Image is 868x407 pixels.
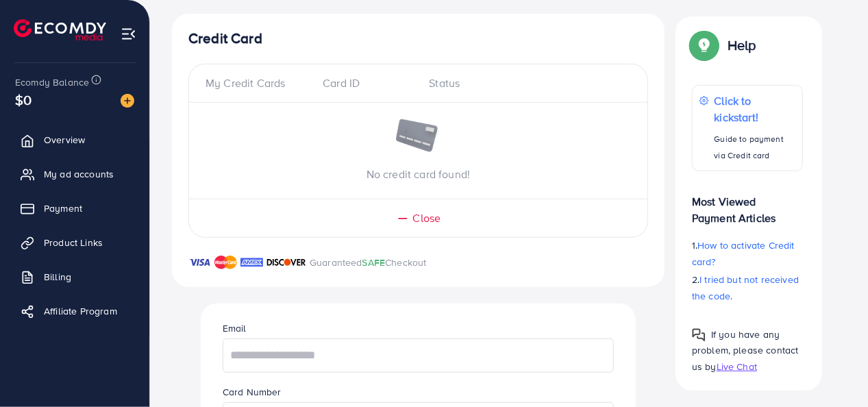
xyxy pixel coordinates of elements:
[692,237,803,270] p: 1.
[223,385,282,399] label: Card Number
[223,321,247,335] label: Email
[692,33,717,58] img: Popup guide
[214,254,237,271] img: brand
[10,160,139,188] a: My ad accounts
[188,254,211,271] img: brand
[692,271,803,304] p: 2.
[810,345,858,397] iframe: Chat
[717,359,757,373] span: Live Chat
[10,195,139,222] a: Payment
[10,297,139,325] a: Affiliate Program
[413,210,441,226] span: Close
[715,92,795,125] p: Click to kickstart!
[44,304,117,318] span: Affiliate Program
[10,263,139,291] a: Billing
[10,229,139,256] a: Product Links
[189,166,647,182] p: No credit card found!
[419,75,632,91] div: Status
[121,26,136,42] img: menu
[121,94,134,108] img: image
[692,328,706,342] img: Popup guide
[728,37,756,53] p: Help
[312,75,418,91] div: Card ID
[310,254,427,271] p: Guaranteed Checkout
[266,254,306,271] img: brand
[44,270,71,284] span: Billing
[692,328,799,373] span: If you have any problem, please contact us by
[44,201,82,215] span: Payment
[692,273,799,303] span: I tried but not received the code.
[14,19,106,40] img: logo
[362,256,386,269] span: SAFE
[44,133,85,147] span: Overview
[10,126,139,153] a: Overview
[395,119,443,155] img: image
[44,167,114,181] span: My ad accounts
[692,238,795,269] span: How to activate Credit card?
[44,236,103,249] span: Product Links
[15,75,89,89] span: Ecomdy Balance
[715,131,795,164] p: Guide to payment via Credit card
[188,30,648,47] h4: Credit Card
[15,90,32,110] span: $0
[240,254,263,271] img: brand
[206,75,312,91] div: My Credit Cards
[692,182,803,226] p: Most Viewed Payment Articles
